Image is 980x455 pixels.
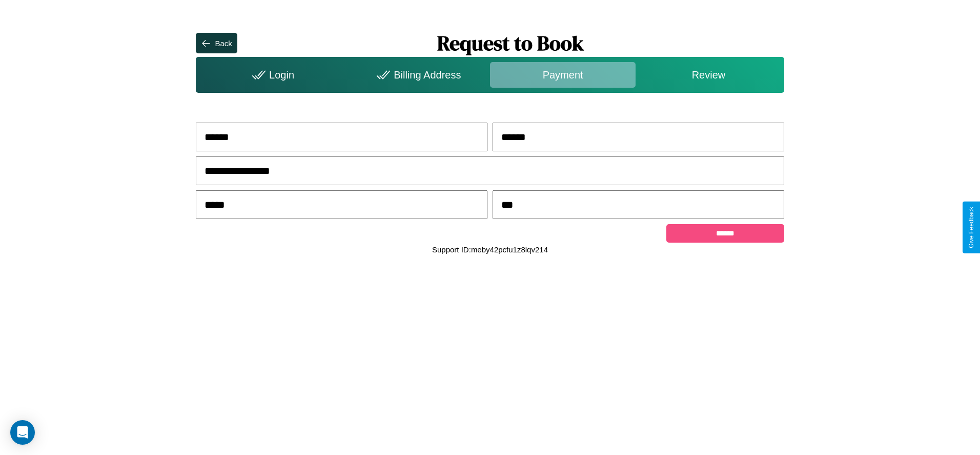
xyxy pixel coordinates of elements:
div: Login [198,62,344,88]
h1: Request to Book [237,29,784,57]
div: Give Feedback [968,207,975,248]
div: Open Intercom Messenger [10,420,35,445]
div: Back [215,39,232,48]
p: Support ID: meby42pcfu1z8lqv214 [432,243,548,256]
div: Billing Address [344,62,490,88]
button: Back [196,33,237,53]
div: Payment [490,62,636,88]
div: Review [636,62,781,88]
